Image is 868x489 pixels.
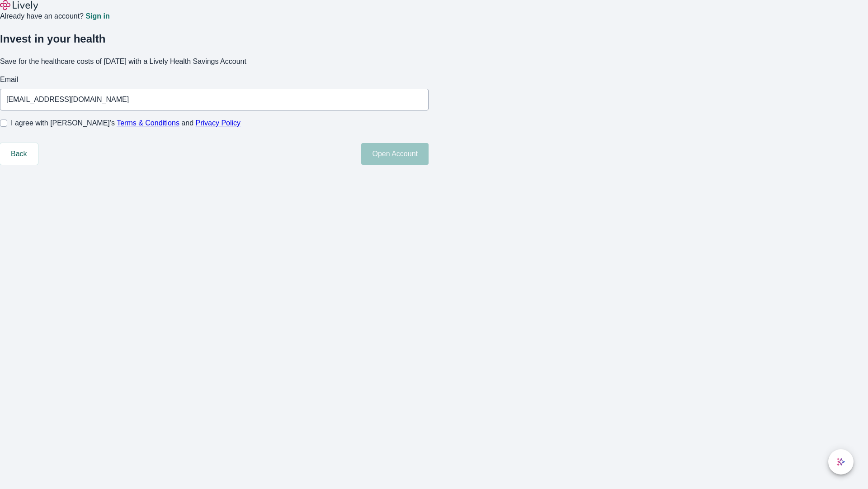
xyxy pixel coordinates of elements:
a: Sign in [85,13,109,20]
svg: Lively AI Assistant [836,457,845,466]
a: Privacy Policy [196,119,241,127]
span: I agree with [PERSON_NAME]’s and [11,118,241,129]
button: chat [828,449,854,475]
a: Terms & Conditions [117,119,179,127]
